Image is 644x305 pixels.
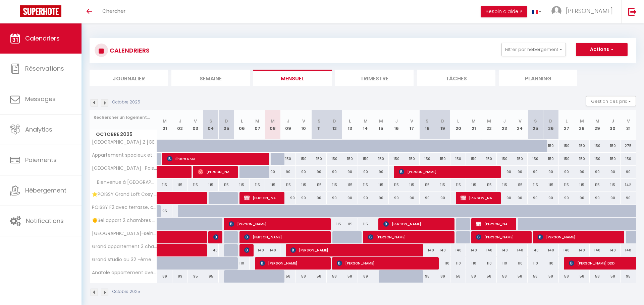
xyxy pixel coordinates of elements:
div: 90 [621,192,636,204]
span: Ilham RADI [167,152,265,165]
span: [PERSON_NAME] [566,7,613,15]
div: 90 [512,192,528,204]
div: 90 [605,192,621,204]
div: 115 [327,179,342,191]
span: [GEOGRAPHIC_DATA] 2 [GEOGRAPHIC_DATA] Proche STADE [91,140,158,145]
abbr: M [255,118,259,124]
div: 150 [420,153,435,165]
div: 150 [466,153,481,165]
span: [PERSON_NAME] [260,257,326,270]
div: 90 [497,166,512,178]
abbr: M [271,118,275,124]
div: 90 [605,166,621,178]
div: 140 [250,244,265,256]
div: 90 [543,192,558,204]
span: [PERSON_NAME] [213,231,218,243]
span: [PERSON_NAME] [290,244,419,256]
div: 90 [621,166,636,178]
div: 150 [280,153,296,165]
div: 140 [559,244,574,256]
div: 115 [280,179,296,191]
th: 31 [621,110,636,140]
input: Rechercher un logement... [94,111,153,124]
div: 115 [157,179,172,191]
th: 22 [481,110,497,140]
abbr: M [472,118,476,124]
div: 58 [280,270,296,283]
div: 115 [358,179,373,191]
div: 115 [203,179,219,191]
div: 110 [234,257,250,270]
span: [PERSON_NAME] [368,231,450,243]
span: [PERSON_NAME] [244,244,249,256]
th: 07 [250,110,265,140]
div: 150 [435,153,450,165]
div: 115 [497,179,512,191]
div: 150 [528,153,543,165]
th: 17 [404,110,420,140]
div: 90 [342,192,358,204]
button: Besoin d'aide ? [481,6,527,17]
div: 150 [497,153,512,165]
abbr: L [566,118,568,124]
abbr: D [441,118,444,124]
span: Bienvenue à [GEOGRAPHIC_DATA] [91,179,158,186]
div: 115 [528,179,543,191]
div: 58 [311,270,327,283]
div: 115 [265,179,280,191]
div: 150 [590,140,605,152]
div: 115 [172,179,188,191]
div: 90 [435,192,450,204]
div: 150 [404,153,420,165]
abbr: L [457,118,459,124]
span: [GEOGRAPHIC_DATA]-seine appart cosy [91,231,158,236]
div: 90 [373,166,389,178]
button: Filtrer par hébergement [501,43,566,56]
div: 90 [311,166,327,178]
li: Tâches [417,70,495,86]
div: 275 [621,140,636,152]
th: 13 [342,110,358,140]
div: 110 [497,257,512,270]
div: 95 [203,270,219,283]
div: 142 [621,179,636,191]
div: 58 [590,270,605,283]
abbr: M [379,118,383,124]
span: [PERSON_NAME] [399,165,496,178]
div: 110 [481,257,497,270]
div: 115 [219,179,234,191]
div: 110 [528,257,543,270]
div: 150 [450,153,466,165]
div: 150 [342,153,358,165]
div: 115 [605,179,621,191]
div: 140 [605,244,621,256]
div: 58 [559,270,574,283]
div: 115 [420,179,435,191]
th: 04 [203,110,219,140]
div: 90 [404,192,420,204]
div: 150 [621,153,636,165]
abbr: J [503,118,506,124]
th: 06 [234,110,250,140]
th: 29 [590,110,605,140]
div: 115 [543,179,558,191]
div: 58 [466,270,481,283]
span: [PERSON_NAME] [198,165,234,178]
abbr: J [611,118,614,124]
div: 115 [342,179,358,191]
span: [PERSON_NAME] [383,218,450,230]
div: 140 [481,244,497,256]
span: Hébergement [25,186,66,195]
span: [PERSON_NAME] [337,257,434,270]
div: 95 [420,270,435,283]
span: [PERSON_NAME] [476,218,512,230]
div: 110 [435,257,450,270]
th: 10 [296,110,311,140]
div: 115 [481,179,497,191]
div: 90 [265,166,280,178]
div: 140 [497,244,512,256]
span: Calendriers [25,34,60,43]
abbr: M [580,118,584,124]
abbr: V [194,118,197,124]
div: 115 [188,179,203,191]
